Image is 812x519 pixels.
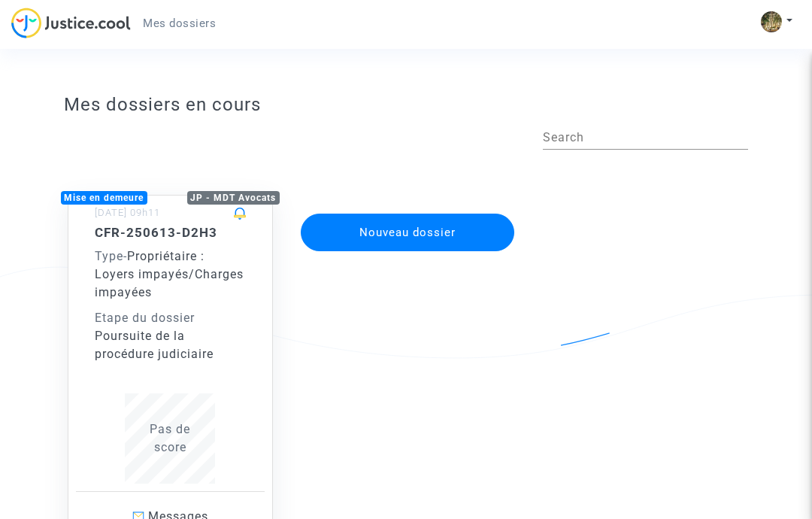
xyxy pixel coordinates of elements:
div: Poursuite de la procédure judiciaire [95,327,247,363]
span: Propriétaire : Loyers impayés/Charges impayées [95,249,244,299]
h5: CFR-250613-D2H3 [95,225,247,240]
div: Etape du dossier [95,309,247,327]
a: Nouveau dossier [299,204,516,218]
h3: Mes dossiers en cours [64,94,749,116]
div: Mise en demeure [61,191,148,205]
span: Type [95,249,123,263]
div: JP - MDT Avocats [187,191,280,205]
small: [DATE] 09h11 [95,207,160,218]
a: Mes dossiers [131,12,228,35]
img: jc-logo.svg [11,8,131,38]
span: Mes dossiers [143,17,216,30]
span: Pas de score [150,422,190,454]
span: - [95,249,127,263]
img: ACg8ocLbW-NaxEEnE6yjrwkV2e2bexOssPOYIlS9KnlHK6ZBGDQqBem9=s96-c [761,11,782,32]
button: Nouveau dossier [301,214,514,251]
